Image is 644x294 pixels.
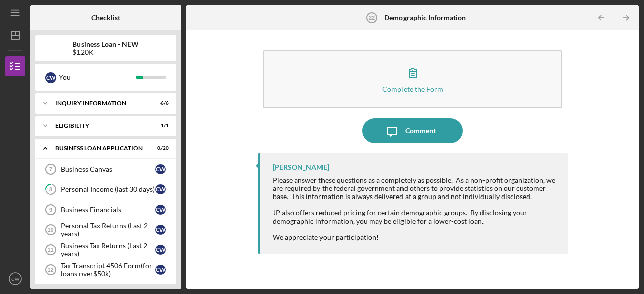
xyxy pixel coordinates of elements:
[405,118,436,143] div: Comment
[47,227,53,233] tspan: 10
[5,269,25,289] button: CW
[61,206,155,214] div: Business Financials
[273,163,329,171] div: [PERSON_NAME]
[61,185,155,193] div: Personal Income (last 30 days)
[382,85,443,93] div: Complete the Form
[155,205,166,215] div: C W
[45,72,56,83] div: C W
[263,50,562,108] button: Complete the Form
[59,69,136,86] div: You
[155,225,166,235] div: C W
[40,260,171,280] a: 12Tax Transcript 4506 Form(for loans over$50k)CW
[40,159,171,179] a: 7Business CanvasCW
[40,240,171,260] a: 11Business Tax Returns (Last 2 years)CW
[55,145,143,151] div: BUSINESS LOAN APPLICATION
[61,242,155,258] div: Business Tax Returns (Last 2 years)
[49,166,52,172] tspan: 7
[155,245,166,255] div: C W
[150,123,169,129] div: 1 / 1
[91,14,120,22] b: Checklist
[273,209,557,225] div: JP also offers reduced pricing for certain demographic groups. By disclosing your demographic inf...
[55,100,143,106] div: INQUIRY INFORMATION
[369,15,375,21] tspan: 22
[362,118,463,143] button: Comment
[40,220,171,240] a: 10Personal Tax Returns (Last 2 years)CW
[11,276,20,282] text: CW
[61,222,155,238] div: Personal Tax Returns (Last 2 years)
[72,48,139,56] div: $120K
[55,123,143,129] div: ELIGIBILITY
[155,265,166,275] div: C W
[150,145,169,151] div: 0 / 20
[273,176,557,201] div: Please answer these questions as a completely as possible. As a non-profit organization, we are r...
[47,247,53,253] tspan: 11
[150,100,169,106] div: 6 / 6
[49,207,52,213] tspan: 9
[155,184,166,194] div: C W
[61,262,155,278] div: Tax Transcript 4506 Form(for loans over$50k)
[155,164,166,174] div: C W
[47,267,53,273] tspan: 12
[384,14,466,22] b: Demographic Information
[61,165,155,173] div: Business Canvas
[40,200,171,220] a: 9Business FinancialsCW
[40,179,171,200] a: 8Personal Income (last 30 days)CW
[72,40,139,48] b: Business Loan - NEW
[49,186,52,193] tspan: 8
[273,233,557,241] div: We appreciate your participation!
